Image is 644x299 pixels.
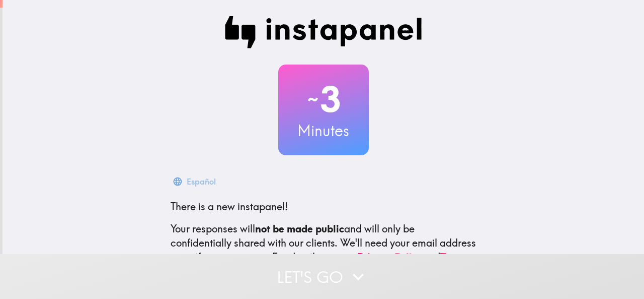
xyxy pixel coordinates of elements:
button: Español [171,171,220,192]
a: Terms [440,251,468,263]
a: Privacy Policy [357,251,423,263]
img: Instapanel [225,16,422,48]
h3: Minutes [278,120,369,141]
b: not be made public [255,222,344,235]
p: Your responses will and will only be confidentially shared with our clients. We'll need your emai... [171,222,476,264]
span: There is a new instapanel! [171,200,288,213]
div: Español [187,174,216,189]
span: ~ [306,84,320,114]
h2: 3 [278,79,369,120]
